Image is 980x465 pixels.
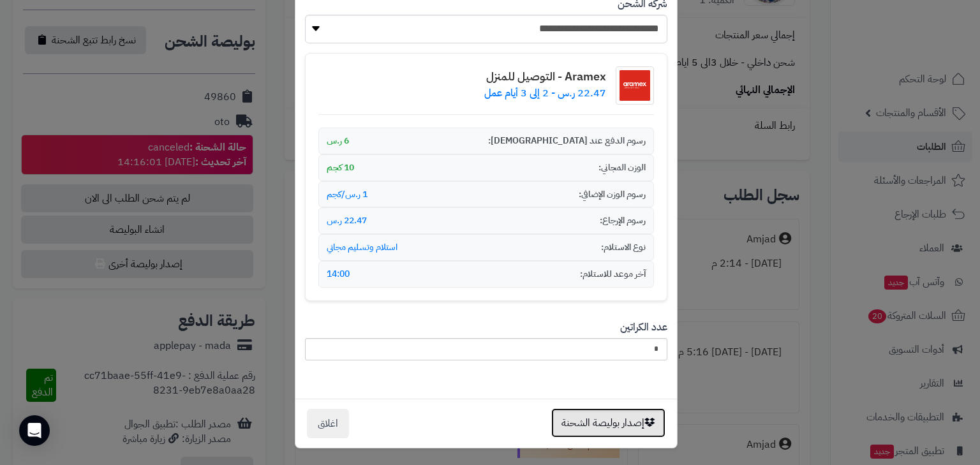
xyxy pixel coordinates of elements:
[327,135,349,147] span: 6 ر.س
[19,415,50,446] div: Open Intercom Messenger
[488,135,646,147] span: رسوم الدفع عند [DEMOGRAPHIC_DATA]:
[551,408,665,438] button: إصدار بوليصة الشحنة
[580,268,646,281] span: آخر موعد للاستلام:
[579,188,646,201] span: رسوم الوزن الإضافي:
[598,161,646,174] span: الوزن المجاني:
[600,214,646,227] span: رسوم الإرجاع:
[327,241,397,254] span: استلام وتسليم مجاني
[307,409,349,438] button: اغلاق
[327,268,350,281] span: 14:00
[327,214,367,227] span: 22.47 ر.س
[620,320,667,335] label: عدد الكراتين
[327,161,354,174] span: 10 كجم
[616,66,654,105] img: شعار شركة الشحن
[327,188,367,201] span: 1 ر.س/كجم
[484,70,606,83] h4: Aramex - التوصيل للمنزل
[484,86,606,101] p: 22.47 ر.س - 2 إلى 3 أيام عمل
[601,241,646,254] span: نوع الاستلام:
